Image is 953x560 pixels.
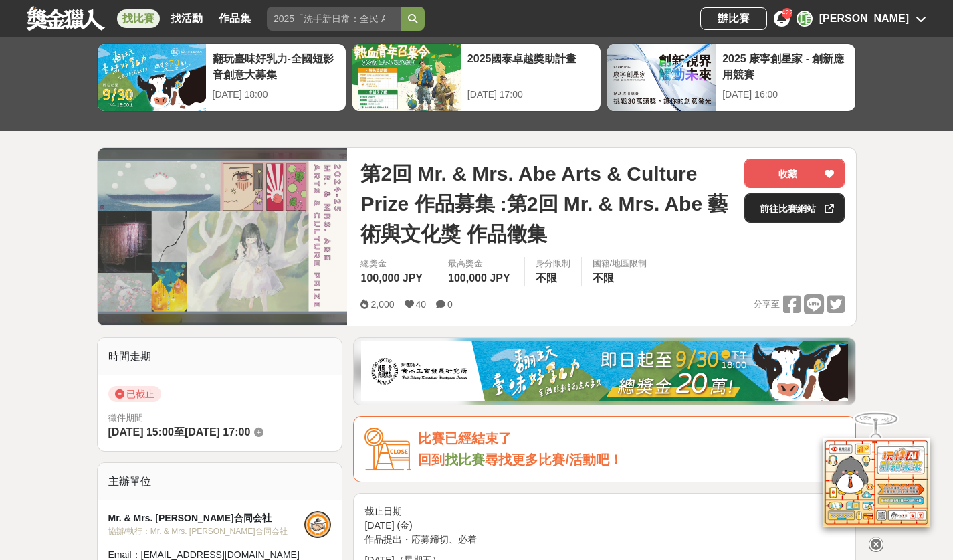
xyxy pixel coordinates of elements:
[185,426,250,438] span: [DATE] 17:00
[108,426,174,438] span: [DATE] 15:00
[108,525,305,537] div: 協辦/執行： Mr. & Mrs. [PERSON_NAME]合同会社
[98,463,342,500] div: 主辦單位
[352,43,601,112] a: 2025國泰卓越獎助計畫[DATE] 17:00
[823,438,930,527] img: d2146d9a-e6f6-4337-9592-8cefde37ba6b.png
[593,257,647,270] div: 國籍/地區限制
[370,299,394,310] span: 2,000
[108,413,143,423] span: 徵件期間
[117,9,160,28] a: 找比賽
[213,88,339,102] div: [DATE] 18:00
[108,511,305,525] div: Mr. & Mrs. [PERSON_NAME]合同会社
[416,299,427,310] span: 40
[722,51,849,81] div: 2025 康寧創星家 - 創新應用競賽
[213,9,256,28] a: 作品集
[536,257,570,270] div: 身分限制
[108,386,161,402] span: 已截止
[97,43,346,112] a: 翻玩臺味好乳力-全國短影音創意大募集[DATE] 18:00
[445,452,485,467] a: 找比賽
[754,294,780,314] span: 分享至
[607,43,856,112] a: 2025 康寧創星家 - 創新應用競賽[DATE] 16:00
[447,299,453,310] span: 0
[485,452,623,467] span: 尋找更多比賽/活動吧！
[700,7,767,30] a: 辦比賽
[174,426,185,438] span: 至
[536,272,557,284] span: 不限
[364,504,845,547] p: 截止日期 [DATE] (金) 作品提出・応募締切、必着
[364,428,411,471] img: Icon
[98,159,348,314] img: Cover Image
[448,257,514,270] span: 最高獎金
[744,193,845,223] a: 前往比賽網站
[267,7,401,31] input: 2025「洗手新日常：全民 ALL IN」洗手歌全台徵選
[797,11,813,27] div: 項
[782,9,797,17] span: 422+
[418,428,845,450] div: 比賽已經結束了
[165,9,208,28] a: 找活動
[467,51,594,81] div: 2025國泰卓越獎助計畫
[722,88,849,102] div: [DATE] 16:00
[593,272,614,284] span: 不限
[213,51,339,81] div: 翻玩臺味好乳力-全國短影音創意大募集
[744,159,845,188] button: 收藏
[819,11,909,27] div: [PERSON_NAME]
[360,159,734,249] span: 第2回 Mr. & Mrs. Abe Arts & Culture Prize 作品募集 :第2回 Mr. & Mrs. Abe 藝術與文化獎 作品徵集
[360,257,426,270] span: 總獎金
[448,272,510,284] span: 100,000 JPY
[98,338,342,375] div: 時間走期
[467,88,594,102] div: [DATE] 17:00
[418,452,445,467] span: 回到
[360,272,423,284] span: 100,000 JPY
[361,341,848,401] img: 1c81a89c-c1b3-4fd6-9c6e-7d29d79abef5.jpg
